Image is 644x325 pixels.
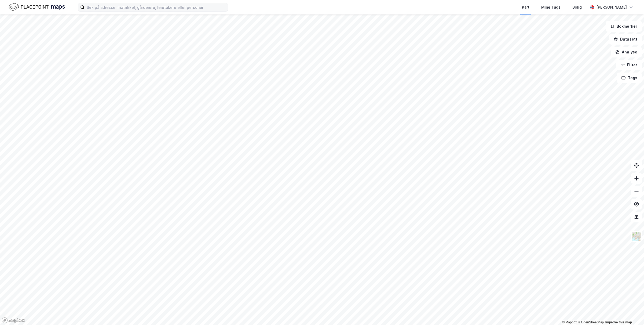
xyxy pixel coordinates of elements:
a: OpenStreetMap [578,320,604,324]
iframe: Chat Widget [617,299,644,325]
button: Tags [617,73,642,83]
button: Filter [616,60,642,70]
a: Improve this map [605,320,632,324]
div: [PERSON_NAME] [596,4,627,10]
button: Datasett [609,34,642,45]
a: Mapbox homepage [2,317,25,323]
div: Kart [522,4,529,10]
button: Analyse [611,47,642,57]
img: Z [631,231,642,241]
button: Bokmerker [606,21,642,32]
div: Mine Tags [541,4,561,10]
img: logo.f888ab2527a4732fd821a326f86c7f29.svg [9,2,65,12]
div: Bolig [572,4,582,10]
a: Mapbox [562,320,577,324]
input: Søk på adresse, matrikkel, gårdeiere, leietakere eller personer [85,3,228,11]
